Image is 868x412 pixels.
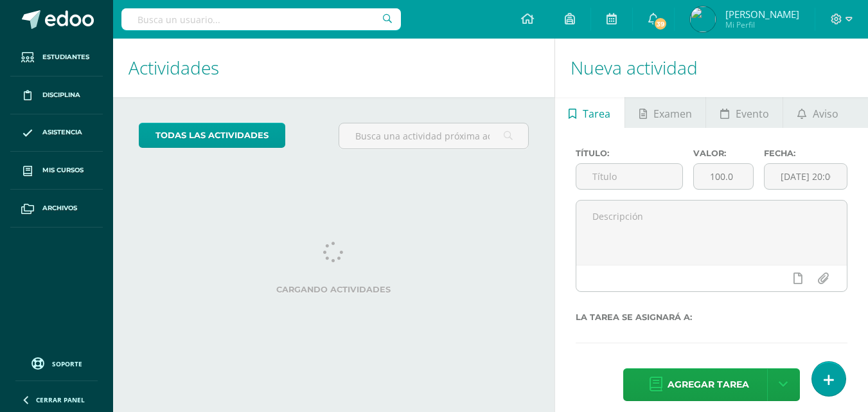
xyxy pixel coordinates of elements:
label: Título: [576,148,683,158]
img: 529e95d8c70de02c88ecaef2f0471237.png [690,6,716,32]
a: Archivos [10,190,103,228]
span: Archivos [42,203,77,213]
span: Soporte [52,359,82,368]
span: Asistencia [42,127,82,138]
a: Tarea [555,97,624,128]
span: Mis cursos [42,165,84,175]
span: Examen [653,98,692,129]
span: Evento [736,98,769,129]
span: Aviso [813,98,838,129]
span: 39 [653,17,668,31]
a: Disciplina [10,76,103,114]
a: Aviso [783,97,852,128]
a: Estudiantes [10,39,103,76]
h1: Actividades [128,39,539,97]
span: Disciplina [42,90,80,100]
span: Cerrar panel [36,395,85,404]
a: Mis cursos [10,152,103,190]
a: Asistencia [10,114,103,152]
span: Tarea [583,98,610,129]
span: Mi Perfil [725,19,799,30]
input: Título [576,164,682,189]
label: Fecha: [764,148,847,158]
input: Puntos máximos [694,164,753,189]
span: Agregar tarea [668,369,749,400]
label: La tarea se asignará a: [576,312,847,322]
h1: Nueva actividad [571,39,853,97]
input: Busca un usuario... [121,8,401,30]
span: [PERSON_NAME] [725,8,799,21]
label: Cargando actividades [139,285,529,294]
span: Estudiantes [42,52,89,62]
label: Valor: [693,148,754,158]
input: Busca una actividad próxima aquí... [339,123,527,148]
a: Soporte [15,354,98,372]
a: Evento [706,97,783,128]
a: Examen [625,97,705,128]
input: Fecha de entrega [765,164,847,189]
a: todas las Actividades [139,123,285,148]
